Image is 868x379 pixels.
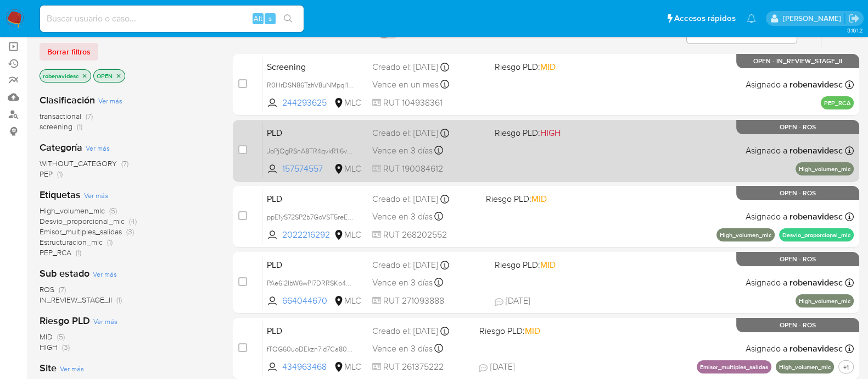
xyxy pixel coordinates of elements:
[674,13,736,24] span: Accesos rápidos
[40,12,304,26] input: Buscar usuario o caso...
[782,13,844,24] p: rociodaniela.benavidescatalan@mercadolibre.cl
[268,13,272,24] span: s
[848,13,860,24] a: Salir
[847,26,863,35] span: 3.161.2
[277,11,299,26] button: search-icon
[254,13,262,24] span: Alt
[747,14,756,23] a: Notificaciones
